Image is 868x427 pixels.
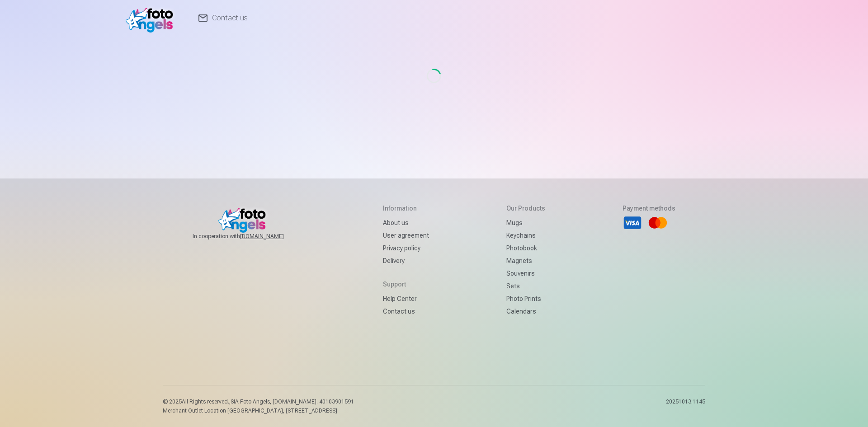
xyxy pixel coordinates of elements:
a: Photo prints [506,292,545,305]
span: SIA Foto Angels, [DOMAIN_NAME]. 40103901591 [231,399,354,405]
p: 20251013.1145 [666,398,705,414]
a: User agreement [383,229,429,242]
a: Calendars [506,305,545,318]
span: In cooperation with [193,233,306,240]
a: Photobook [506,242,545,254]
h5: Payment methods [623,204,675,213]
a: Magnets [506,254,545,267]
a: Sets [506,280,545,292]
p: Merchant Outlet Location [GEOGRAPHIC_DATA], [STREET_ADDRESS] [163,407,354,414]
a: Privacy policy [383,242,429,254]
a: [DOMAIN_NAME] [240,233,306,240]
p: © 2025 All Rights reserved. , [163,398,354,405]
h5: Support [383,280,429,289]
a: Help Center [383,292,429,305]
a: Delivery [383,254,429,267]
img: /v1 [126,4,178,33]
a: Souvenirs [506,267,545,280]
h5: Information [383,204,429,213]
a: Mugs [506,216,545,229]
li: Mastercard [648,213,668,233]
a: About us [383,216,429,229]
a: Keychains [506,229,545,242]
li: Visa [623,213,642,233]
a: Contact us [383,305,429,318]
h5: Our products [506,204,545,213]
